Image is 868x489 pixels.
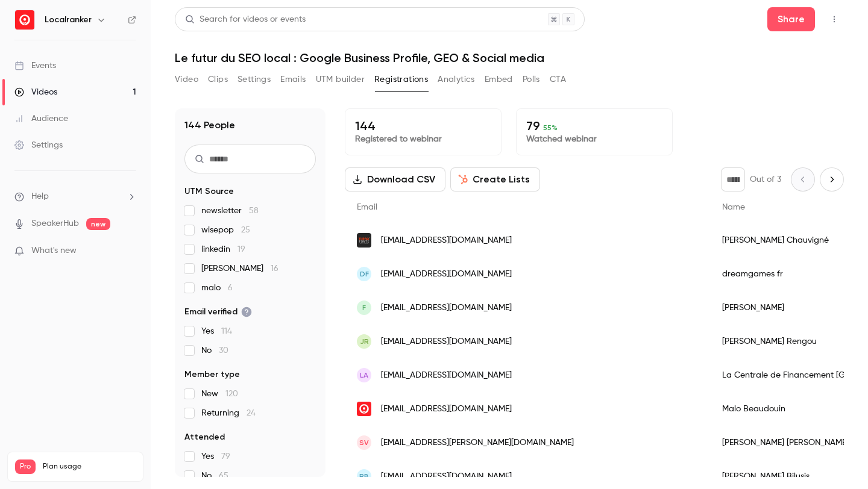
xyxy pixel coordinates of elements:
[14,190,136,203] li: help-dropdown-opener
[201,243,245,255] span: linkedin
[14,139,63,151] div: Settings
[201,263,278,275] span: [PERSON_NAME]
[374,70,428,89] button: Registrations
[357,402,371,416] img: localranker.fr
[201,470,228,482] span: No
[228,284,233,292] span: 6
[184,185,234,198] span: UTM Source
[15,10,34,30] img: Localranker
[201,282,233,294] span: malo
[381,369,512,382] span: [EMAIL_ADDRESS][DOMAIN_NAME]
[219,346,228,355] span: 30
[14,86,57,98] div: Videos
[31,244,77,257] span: What's new
[438,70,475,89] button: Analytics
[381,437,574,449] span: [EMAIL_ADDRESS][PERSON_NAME][DOMAIN_NAME]
[550,70,566,89] button: CTA
[43,462,136,472] span: Plan usage
[247,409,256,417] span: 24
[201,224,250,236] span: wisepop
[526,119,662,133] p: 79
[357,233,371,248] img: turbofonte.com
[15,459,36,474] span: Pro
[184,369,240,381] span: Member type
[357,203,377,211] span: Email
[45,14,92,26] h6: Localranker
[722,203,745,211] span: Name
[767,7,815,31] button: Share
[316,70,365,89] button: UTM builder
[219,472,228,480] span: 65
[362,302,366,313] span: f
[345,167,445,192] button: Download CSV
[31,217,79,230] a: SpeakerHub
[31,190,49,203] span: Help
[450,167,540,192] button: Create Lists
[241,226,250,234] span: 25
[201,450,230,463] span: Yes
[543,123,558,132] span: 55 %
[221,327,232,335] span: 114
[175,70,198,89] button: Video
[381,335,512,348] span: [EMAIL_ADDRESS][DOMAIN_NAME]
[225,390,238,398] span: 120
[381,470,512,483] span: [EMAIL_ADDRESS][DOMAIN_NAME]
[249,207,259,215] span: 58
[175,51,844,65] h1: Le futur du SEO local : Google Business Profile, GEO & Social media
[184,306,252,318] span: Email verified
[355,133,491,145] p: Registered to webinar
[381,268,512,281] span: [EMAIL_ADDRESS][DOMAIN_NAME]
[201,407,256,419] span: Returning
[820,167,844,192] button: Next page
[360,269,369,279] span: df
[526,133,662,145] p: Watched webinar
[201,344,228,357] span: No
[237,70,271,89] button: Settings
[381,234,512,247] span: [EMAIL_ADDRESS][DOMAIN_NAME]
[381,302,512,314] span: [EMAIL_ADDRESS][DOMAIN_NAME]
[271,264,278,273] span: 16
[184,118,235,132] h1: 144 People
[523,70,540,89] button: Polls
[14,60,56,72] div: Events
[221,452,230,461] span: 79
[355,119,491,133] p: 144
[208,70,228,89] button: Clips
[14,113,68,125] div: Audience
[185,13,306,26] div: Search for videos or events
[359,471,369,482] span: PB
[201,388,238,400] span: New
[485,70,513,89] button: Embed
[359,437,369,448] span: SV
[825,10,844,29] button: Top Bar Actions
[86,218,110,230] span: new
[280,70,306,89] button: Emails
[184,431,225,443] span: Attended
[750,173,781,185] p: Out of 3
[360,336,369,347] span: JR
[237,245,245,254] span: 19
[360,370,368,381] span: LA
[201,325,232,337] span: Yes
[201,205,259,217] span: newsletter
[381,403,512,416] span: [EMAIL_ADDRESS][DOMAIN_NAME]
